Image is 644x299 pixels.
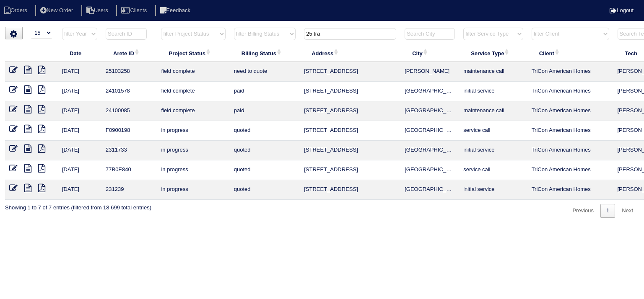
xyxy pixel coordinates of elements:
th: Address: activate to sort column ascending [300,44,400,62]
td: [STREET_ADDRESS] [300,82,400,101]
td: field complete [157,62,229,82]
a: Next [616,204,639,218]
input: Search ID [106,28,147,40]
a: 1 [600,204,615,218]
td: [STREET_ADDRESS] [300,62,400,82]
td: quoted [230,121,300,141]
th: Billing Status: activate to sort column ascending [230,44,300,62]
li: Feedback [155,5,197,16]
th: Client: activate to sort column ascending [527,44,613,62]
li: Clients [116,5,153,16]
td: maintenance call [459,101,527,121]
td: [GEOGRAPHIC_DATA] [400,160,459,180]
th: City: activate to sort column ascending [400,44,459,62]
td: TriCon American Homes [527,160,613,180]
td: paid [230,82,300,101]
td: [PERSON_NAME] [400,62,459,82]
td: 231239 [101,180,157,200]
th: Service Type: activate to sort column ascending [459,44,527,62]
td: [DATE] [58,82,101,101]
td: maintenance call [459,62,527,82]
td: [DATE] [58,62,101,82]
th: Arete ID: activate to sort column ascending [101,44,157,62]
td: F0900198 [101,121,157,141]
div: Showing 1 to 7 of 7 entries (filtered from 18,699 total entries) [5,200,151,211]
td: quoted [230,141,300,160]
td: service call [459,160,527,180]
td: TriCon American Homes [527,62,613,82]
td: [DATE] [58,180,101,200]
td: TriCon American Homes [527,180,613,200]
td: [STREET_ADDRESS] [300,180,400,200]
a: Previous [566,204,600,218]
td: in progress [157,121,229,141]
a: New Order [35,7,80,13]
td: 77B0E840 [101,160,157,180]
input: Search Address [304,28,396,40]
li: Users [81,5,115,16]
td: quoted [230,160,300,180]
td: [DATE] [58,101,101,121]
td: [DATE] [58,160,101,180]
td: TriCon American Homes [527,141,613,160]
td: need to quote [230,62,300,82]
td: initial service [459,141,527,160]
li: New Order [35,5,80,16]
td: [GEOGRAPHIC_DATA] [400,101,459,121]
td: [DATE] [58,121,101,141]
td: [GEOGRAPHIC_DATA] [400,180,459,200]
td: [GEOGRAPHIC_DATA] [400,82,459,101]
input: Search City [405,28,455,40]
th: Date [58,44,101,62]
td: [GEOGRAPHIC_DATA] [400,141,459,160]
td: initial service [459,180,527,200]
td: TriCon American Homes [527,121,613,141]
td: [STREET_ADDRESS] [300,121,400,141]
a: Users [81,7,115,13]
td: 24101578 [101,82,157,101]
td: field complete [157,82,229,101]
td: [DATE] [58,141,101,160]
td: TriCon American Homes [527,101,613,121]
td: field complete [157,101,229,121]
td: in progress [157,180,229,200]
td: service call [459,121,527,141]
td: 2311733 [101,141,157,160]
td: TriCon American Homes [527,82,613,101]
td: [STREET_ADDRESS] [300,101,400,121]
td: 24100085 [101,101,157,121]
td: paid [230,101,300,121]
a: Clients [116,7,153,13]
td: [GEOGRAPHIC_DATA] [400,121,459,141]
td: quoted [230,180,300,200]
th: Project Status: activate to sort column ascending [157,44,229,62]
td: [STREET_ADDRESS] [300,141,400,160]
td: initial service [459,82,527,101]
td: [STREET_ADDRESS] [300,160,400,180]
td: in progress [157,160,229,180]
td: in progress [157,141,229,160]
a: Logout [610,7,634,13]
td: 25103258 [101,62,157,82]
